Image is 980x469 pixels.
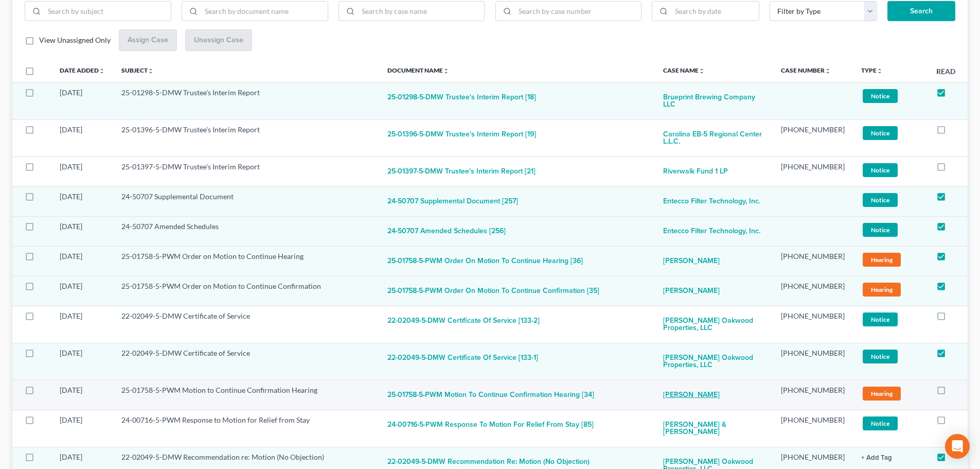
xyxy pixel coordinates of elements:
span: Notice [863,89,898,103]
td: [DATE] [51,276,113,306]
td: [DATE] [51,306,113,343]
td: 24-50707 Supplemental Document [113,186,379,216]
span: Notice [863,193,898,207]
a: + Add Tag [861,452,920,462]
a: Notice [861,348,920,365]
input: Search by document name [201,2,328,21]
input: Search by case number [515,2,642,21]
td: 25-01758-5-PWM Order on Motion to Continue Hearing [113,246,379,276]
a: Date Addedunfold_more [60,66,105,74]
td: 25-01758-5-PWM Order on Motion to Continue Confirmation [113,276,379,306]
td: [PHONE_NUMBER] [773,410,853,447]
button: 25-01298-5-DMW Trustee's Interim Report [18] [387,88,536,108]
label: Read [936,66,955,77]
i: unfold_more [99,68,105,74]
a: [PERSON_NAME] & [PERSON_NAME] [663,415,764,443]
i: unfold_more [443,68,449,74]
td: [DATE] [51,119,113,157]
td: [DATE] [51,186,113,216]
a: Notice [861,162,920,179]
td: [PHONE_NUMBER] [773,343,853,380]
td: [PHONE_NUMBER] [773,246,853,276]
td: [PHONE_NUMBER] [773,119,853,157]
a: Notice [861,311,920,328]
span: View Unassigned Only [39,36,111,44]
button: 22-02049-5-DMW Certificate of Service [133-2] [387,311,540,332]
span: Notice [863,416,898,430]
a: [PERSON_NAME] [663,281,720,302]
a: Brueprint Brewing Company LLC [663,88,764,115]
td: [PHONE_NUMBER] [773,380,853,410]
button: 24-00716-5-PWM Response to Motion for Relief from Stay [85] [387,415,594,436]
td: [DATE] [51,410,113,447]
a: [PERSON_NAME] [663,385,720,406]
td: 22-02049-5-DMW Certificate of Service [113,306,379,343]
a: Entecco Filter Technology, Inc. [663,221,760,242]
span: Hearing [863,283,901,297]
a: Case Numberunfold_more [781,66,831,74]
td: [PHONE_NUMBER] [773,157,853,186]
button: 25-01758-5-PWM Order on Motion to Continue Confirmation [35] [387,281,599,302]
span: Notice [863,223,898,237]
td: [DATE] [51,216,113,246]
td: [DATE] [51,380,113,410]
input: Search by subject [44,2,171,21]
a: Notice [861,192,920,209]
button: Search [887,1,955,22]
span: Notice [863,350,898,363]
i: unfold_more [699,68,705,74]
td: [DATE] [51,246,113,276]
button: 24-50707 Amended Schedules [256] [387,221,506,242]
td: 24-50707 Amended Schedules [113,216,379,246]
button: 25-01396-5-DMW Trustee's Interim Report [19] [387,125,536,145]
span: Notice [863,163,898,177]
td: [DATE] [51,157,113,186]
div: Open Intercom Messenger [945,434,970,459]
a: Notice [861,125,920,142]
a: [PERSON_NAME] Oakwood Properties, LLC [663,311,764,339]
button: 25-01758-5-PWM Motion to Continue Confirmation Hearing [34] [387,385,594,406]
a: Document Nameunfold_more [387,66,449,74]
td: [DATE] [51,82,113,119]
button: 25-01758-5-PWM Order on Motion to Continue Hearing [36] [387,251,583,272]
a: Hearing [861,251,920,268]
button: 24-50707 Supplemental Document [257] [387,192,518,212]
td: 24-00716-5-PWM Response to Motion for Relief from Stay [113,410,379,447]
a: [PERSON_NAME] [663,251,720,272]
td: [DATE] [51,343,113,380]
span: Notice [863,312,898,326]
a: Notice [861,88,920,105]
a: Case Nameunfold_more [663,66,705,74]
td: [PHONE_NUMBER] [773,306,853,343]
input: Search by case name [358,2,485,21]
input: Search by date [671,2,759,21]
span: Hearing [863,253,901,267]
td: 25-01397-5-DMW Trustee's Interim Report [113,157,379,186]
span: Hearing [863,387,901,401]
a: Notice [861,221,920,238]
button: + Add Tag [861,455,892,461]
td: [PHONE_NUMBER] [773,276,853,306]
a: Notice [861,415,920,432]
td: 25-01758-5-PWM Motion to Continue Confirmation Hearing [113,380,379,410]
a: Carolina EB-5 Regional Center L.L.C. [663,125,764,152]
a: Hearing [861,385,920,402]
td: 25-01396-5-DMW Trustee's Interim Report [113,119,379,157]
button: 25-01397-5-DMW Trustee's Interim Report [21] [387,162,536,182]
button: 22-02049-5-DMW Certificate of Service [133-1] [387,348,538,369]
td: 25-01298-5-DMW Trustee's Interim Report [113,82,379,119]
a: Typeunfold_more [861,66,883,74]
a: Riverwalk Fund 1 LP [663,162,728,182]
a: Entecco Filter Technology, Inc. [663,192,760,212]
i: unfold_more [148,68,154,74]
a: [PERSON_NAME] Oakwood Properties, LLC [663,348,764,376]
td: 22-02049-5-DMW Certificate of Service [113,343,379,380]
i: unfold_more [825,68,831,74]
span: Notice [863,126,898,140]
a: Hearing [861,281,920,298]
i: unfold_more [877,68,883,74]
a: Subjectunfold_more [121,66,154,74]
